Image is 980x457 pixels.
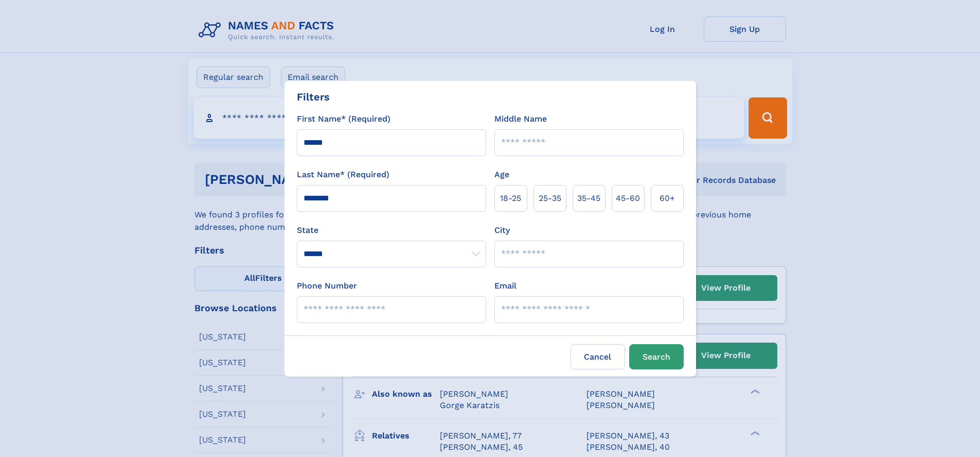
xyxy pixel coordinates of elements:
[494,168,509,181] label: Age
[500,192,521,205] span: 18‑25
[297,113,390,125] label: First Name* (Required)
[616,192,640,205] span: 45‑60
[297,280,357,292] label: Phone Number
[571,344,625,369] label: Cancel
[577,192,600,205] span: 35‑45
[660,192,675,205] span: 60+
[297,168,389,181] label: Last Name* (Required)
[494,224,510,236] label: City
[494,113,547,125] label: Middle Name
[297,224,486,236] label: State
[539,192,561,205] span: 25‑35
[297,89,330,105] div: Filters
[494,280,516,292] label: Email
[629,344,684,369] button: Search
